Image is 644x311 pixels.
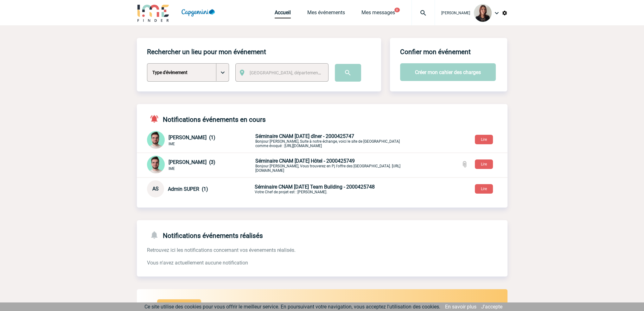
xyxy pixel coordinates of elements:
span: IME [169,166,175,171]
span: [PERSON_NAME] (3) [169,159,215,165]
span: Séminaire CNAM [DATE] Hôtel - 2000425749 [255,158,355,164]
span: [GEOGRAPHIC_DATA], département, région... [250,70,338,75]
a: Accueil [275,9,291,18]
img: notifications-24-px-g.png [150,230,163,239]
a: Lire [470,185,498,191]
a: Lire [470,136,498,142]
a: [PERSON_NAME] (1) IME Séminaire CNAM [DATE] dîner - 2000425747Bonjour [PERSON_NAME], Suite à notr... [147,137,404,143]
span: Séminaire CNAM [DATE] dîner - 2000425747 [255,133,354,139]
button: Lire [475,135,493,144]
img: IME-Finder [137,4,170,22]
span: Retrouvez ici les notifications concernant vos évenements réalisés. [147,247,296,253]
span: Vous n'avez actuellement aucune notification [147,260,248,266]
button: 3 [394,8,400,12]
button: Lire [475,159,493,169]
h4: Notifications événements en cours [147,114,266,123]
span: Admin SUPER (1) [168,186,208,192]
p: Bonjour [PERSON_NAME], Suite à notre échange, voici le site de [GEOGRAPHIC_DATA] comme évoqué : [... [255,133,404,148]
h4: Rechercher un lieu pour mon événement [147,48,266,56]
a: En savoir plus [445,304,476,310]
div: Conversation privée : Client - Agence [147,131,254,150]
span: AS [152,186,159,192]
a: J'accepte [481,304,502,310]
img: notifications-active-24-px-r.png [150,114,163,123]
span: [PERSON_NAME] [441,11,470,15]
img: 121547-2.png [147,131,165,149]
input: Submit [335,64,361,82]
img: 121547-2.png [147,156,165,173]
span: Séminaire CNAM [DATE] Team Building - 2000425748 [255,184,375,190]
h4: Confier mon événement [400,48,471,56]
a: Lire [470,161,498,167]
span: IME [169,142,175,146]
a: Mes événements [307,9,345,18]
h4: Notifications événements réalisés [147,230,263,239]
span: [PERSON_NAME] (1) [169,134,215,140]
p: Votre Chef de projet est : [PERSON_NAME]. [255,184,404,194]
div: Conversation privée : Client - Agence [147,180,253,197]
a: [PERSON_NAME] (3) IME Séminaire CNAM [DATE] Hôtel - 2000425749Bonjour [PERSON_NAME], Vous trouver... [147,162,404,168]
button: Créer mon cahier des charges [400,63,496,81]
span: Ce site utilise des cookies pour vous offrir le meilleur service. En poursuivant votre navigation... [144,304,440,310]
a: Mes messages [361,9,395,18]
a: AS Admin SUPER (1) Séminaire CNAM [DATE] Team Building - 2000425748Votre Chef de projet est : [PE... [147,185,404,191]
img: 102169-1.jpg [474,4,492,22]
p: Bonjour [PERSON_NAME], Vous trouverez en Pj l'offre des [GEOGRAPHIC_DATA]. [URL][DOMAIN_NAME] [255,158,404,173]
div: Conversation privée : Client - Agence [147,156,254,175]
button: Lire [475,184,493,194]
